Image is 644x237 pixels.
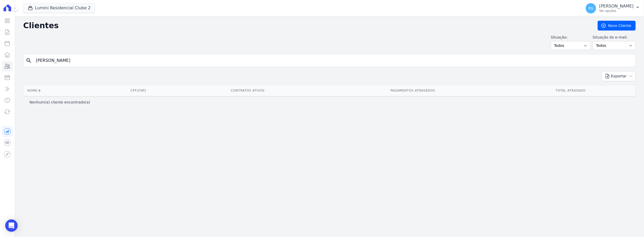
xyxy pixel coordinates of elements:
[320,85,506,96] th: Pagamentos Atrasados
[599,9,634,13] p: Ver opções
[176,85,320,96] th: Contratos Ativos
[5,219,18,232] div: Open Intercom Messenger
[33,55,633,66] input: Buscar por nome, CPF ou e-mail
[26,57,32,64] i: search
[30,100,90,105] p: Nenhum(a) cliente encontrado(a)
[101,85,176,96] th: CPF/CNPJ
[582,1,644,16] button: RS [PERSON_NAME] Ver opções
[23,21,589,30] h2: Clientes
[23,85,101,96] th: Nome
[598,21,636,31] a: Novo Cliente
[593,35,636,40] label: Situação do e-mail:
[506,85,636,96] th: Total Atrasado
[551,35,591,40] label: Situação:
[599,4,634,9] p: [PERSON_NAME]
[589,6,593,10] span: RS
[602,71,636,81] button: Exportar
[23,3,95,13] button: Lumini Residencial Clube 2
